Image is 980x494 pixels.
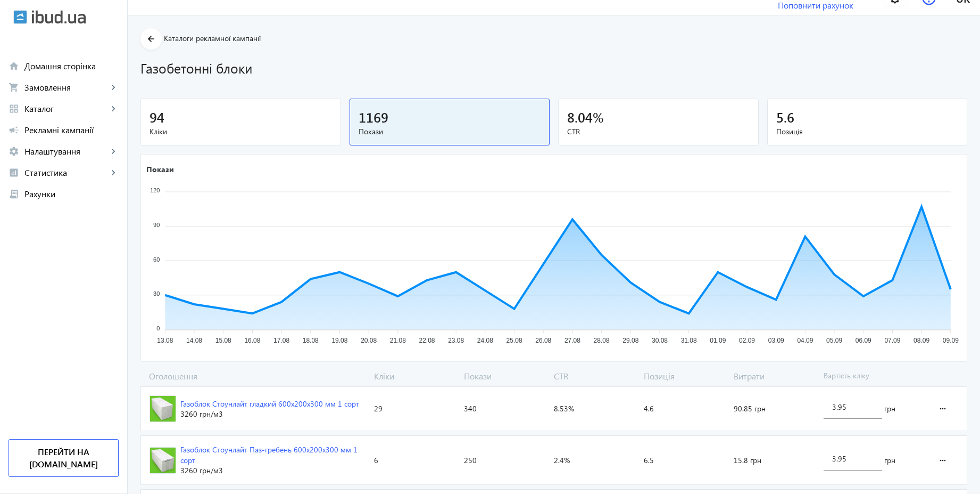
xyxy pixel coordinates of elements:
[652,337,668,345] tspan: 30.08
[361,337,377,345] tspan: 20.08
[24,146,108,157] span: Налаштування
[180,444,366,465] div: Газоблок Стоунлайт Паз-гребень 600х200х300 мм 1 сорт
[644,455,654,466] span: 6.5
[180,465,366,476] div: 3260 грн /м3
[108,103,119,114] mat-icon: keyboard_arrow_right
[24,125,119,135] span: Рекламні кампанії
[567,126,750,137] span: CTR
[768,337,784,345] tspan: 03.09
[331,337,347,345] tspan: 19.08
[24,82,108,93] span: Замовлення
[856,337,871,345] tspan: 06.09
[9,103,19,114] mat-icon: grid_view
[374,403,383,414] span: 29
[140,59,967,77] h1: Газобетонні блоки
[180,399,359,409] div: Газоблок Стоунлайт гладкий 600х200х300 мм 1 сорт
[24,61,119,71] span: Домашня сторінка
[943,337,959,345] tspan: 09.09
[622,337,638,345] tspan: 29.08
[826,337,842,345] tspan: 05.09
[9,167,19,178] mat-icon: analytics
[554,403,574,414] span: 8.53%
[535,337,551,345] tspan: 26.08
[564,337,580,345] tspan: 27.08
[157,337,173,345] tspan: 13.08
[153,256,160,263] tspan: 60
[460,370,550,382] span: Покази
[594,337,610,345] tspan: 28.08
[554,455,570,466] span: 2.4%
[150,108,164,126] span: 94
[374,455,378,466] span: 6
[477,337,493,345] tspan: 24.08
[108,146,119,157] mat-icon: keyboard_arrow_right
[776,126,959,137] span: Позиція
[936,396,949,422] mat-icon: more_horiz
[9,61,19,71] mat-icon: home
[164,33,261,43] span: Каталоги рекламної кампанії
[244,337,260,345] tspan: 16.08
[776,108,794,126] span: 5.6
[359,126,541,137] span: Покази
[359,108,388,126] span: 1169
[215,337,231,345] tspan: 15.08
[24,189,119,199] span: Рахунки
[448,337,464,345] tspan: 23.08
[150,188,160,194] tspan: 120
[464,403,477,414] span: 340
[819,370,926,382] span: Вартість кліку
[884,337,900,345] tspan: 07.09
[593,108,604,126] span: %
[140,370,370,382] span: Оголошення
[710,337,726,345] tspan: 01.09
[681,337,697,345] tspan: 31.08
[913,337,929,345] tspan: 08.09
[150,448,176,473] img: 1439550125-1358842192-22222.jpg
[464,455,477,466] span: 250
[734,455,761,466] span: 15.8 грн
[150,396,176,422] img: 1421049074-1358844675-88.jpg
[734,403,766,414] span: 90.85 грн
[24,103,108,114] span: Каталог
[273,337,289,345] tspan: 17.08
[390,337,406,345] tspan: 21.08
[9,189,19,199] mat-icon: receipt_long
[186,337,202,345] tspan: 14.08
[797,337,813,345] tspan: 04.09
[884,403,895,414] span: грн
[32,10,86,24] img: ibud_text.svg
[24,167,108,178] span: Статистика
[146,164,174,174] text: Покази
[9,439,119,477] a: Перейти на [DOMAIN_NAME]
[9,146,19,157] mat-icon: settings
[156,325,160,331] tspan: 0
[729,370,819,382] span: Витрати
[153,222,160,228] tspan: 90
[145,33,158,46] mat-icon: arrow_back
[644,403,654,414] span: 4.6
[419,337,435,345] tspan: 22.08
[153,291,160,297] tspan: 30
[303,337,319,345] tspan: 18.08
[506,337,522,345] tspan: 25.08
[108,82,119,93] mat-icon: keyboard_arrow_right
[550,370,640,382] span: CTR
[9,125,19,135] mat-icon: campaign
[370,370,460,382] span: Кліки
[884,455,895,466] span: грн
[9,82,19,93] mat-icon: shopping_cart
[150,126,332,137] span: Кліки
[739,337,755,345] tspan: 02.09
[180,409,359,419] div: 3260 грн /м3
[108,167,119,178] mat-icon: keyboard_arrow_right
[640,370,729,382] span: Позиція
[567,108,593,126] span: 8.04
[936,448,949,473] mat-icon: more_horiz
[13,10,27,24] img: ibud.svg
